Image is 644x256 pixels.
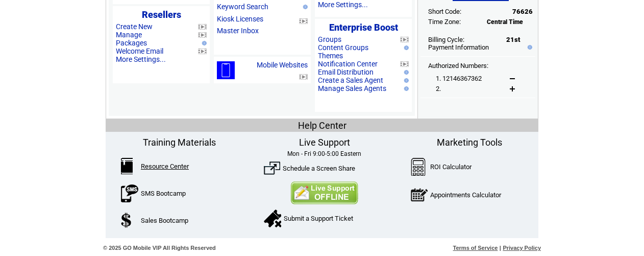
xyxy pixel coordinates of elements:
[116,31,142,39] a: Manage
[402,86,409,91] img: help.gif
[402,78,409,83] img: help.gif
[217,15,263,23] a: Kiosk Licenses
[428,8,461,15] span: Short Code:
[290,181,358,204] img: Contact Us
[121,158,133,174] img: ResourceCenter.png
[318,52,343,60] a: Themes
[116,39,147,47] a: Packages
[500,245,501,251] span: |
[402,70,409,75] img: help.gif
[400,61,409,67] img: video.png
[402,45,409,50] img: help.gif
[318,76,383,84] a: Create a Sales Agent
[503,245,541,251] a: Privacy Policy
[512,8,533,15] span: 76626
[257,61,308,69] a: Mobile Websites
[200,41,207,45] img: help.gif
[428,43,489,51] a: Payment Information
[428,18,461,26] span: Time Zone:
[298,120,346,131] span: Help Center
[453,245,498,251] a: Terms of Service
[428,62,488,69] span: Authorized Numbers:
[318,43,368,52] a: Content Groups
[430,163,472,171] a: ROI Calculator
[116,22,153,31] a: Create New
[428,36,464,43] span: Billing Cycle:
[103,245,216,251] span: © 2025 GO Mobile VIP All Rights Reserved
[318,60,378,68] a: Notification Center
[287,150,361,157] span: Mon - Fri 9:00-5:00 Eastern
[141,217,188,224] a: Sales Bootcamp
[283,165,355,172] a: Schedule a Screen Share
[217,61,235,79] img: mobile-websites.png
[142,9,181,20] span: Resellers
[299,137,350,148] span: Live Support
[264,160,280,176] img: ScreenShare.png
[198,32,207,38] img: video.png
[116,55,166,63] a: More Settings...
[116,47,163,55] a: Welcome Email
[299,74,308,80] img: video.png
[525,45,532,50] img: help.gif
[121,213,133,228] img: SalesBootcamp.png
[400,37,409,42] img: video.png
[318,1,368,9] a: More Settings...
[487,18,523,26] span: Central Time
[141,162,189,170] a: Resource Center
[506,36,520,43] span: 21st
[198,49,207,54] img: video.png
[301,5,308,9] img: help.gif
[430,191,501,199] a: Appointments Calculator
[318,68,374,76] a: Email Distribution
[437,137,502,148] span: Marketing Tools
[329,22,398,33] span: Enterprise Boost
[318,35,341,43] a: Groups
[318,84,386,92] a: Manage Sales Agents
[121,184,138,202] img: SMSBootcamp.png
[299,18,308,24] img: video.png
[143,137,216,148] span: Training Materials
[217,3,268,11] a: Keyword Search
[411,158,426,176] img: Calculator.png
[284,215,353,222] a: Submit a Support Ticket
[411,186,428,204] img: AppointmentCalc.png
[217,27,259,35] a: Master Inbox
[264,210,281,227] img: SupportTicket.png
[198,24,207,30] img: video.png
[436,85,441,92] span: 2.
[436,75,482,82] span: 1. 12146367362
[141,190,186,197] a: SMS Bootcamp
